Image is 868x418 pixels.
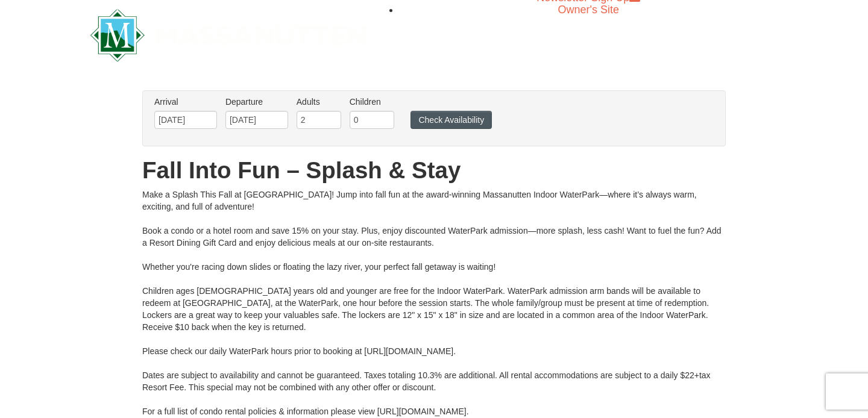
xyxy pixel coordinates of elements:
[142,158,726,182] h1: Fall Into Fun – Splash & Stay
[225,96,288,108] label: Departure
[90,19,366,48] a: Massanutten Resort
[297,96,341,108] label: Adults
[90,9,366,61] img: Massanutten Resort Logo
[350,96,394,108] label: Children
[154,96,217,108] label: Arrival
[410,111,492,129] button: Check Availability
[558,4,619,16] a: Owner's Site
